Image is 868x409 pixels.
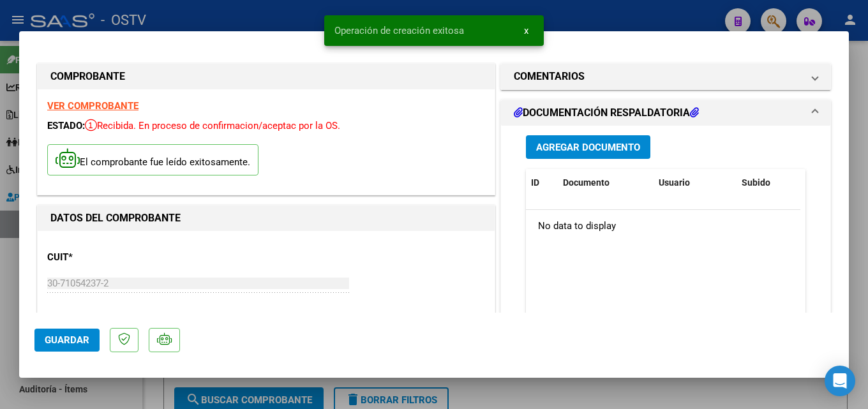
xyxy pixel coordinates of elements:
[526,135,650,159] button: Agregar Documento
[501,64,830,89] mat-expansion-panel-header: COMENTARIOS
[45,334,89,346] span: Guardar
[514,69,585,84] h1: COMENTARIOS
[85,120,340,131] span: Recibida. En proceso de confirmacion/aceptac por la OS.
[50,212,181,224] strong: DATOS DEL COMPROBANTE
[514,105,699,121] h1: DOCUMENTACIÓN RESPALDATORIA
[501,100,830,126] mat-expansion-panel-header: DOCUMENTACIÓN RESPALDATORIA
[558,169,654,197] datatable-header-cell: Documento
[47,250,179,265] p: CUIT
[524,25,528,36] span: x
[742,177,770,188] span: Subido
[737,169,800,197] datatable-header-cell: Subido
[47,144,258,175] p: El comprobante fue leído exitosamente.
[531,177,539,188] span: ID
[514,19,539,42] button: x
[825,366,855,396] div: Open Intercom Messenger
[501,126,830,390] div: DOCUMENTACIÓN RESPALDATORIA
[34,329,100,352] button: Guardar
[659,177,690,188] span: Usuario
[526,210,800,242] div: No data to display
[47,100,138,112] a: VER COMPROBANTE
[526,169,558,197] datatable-header-cell: ID
[334,24,464,37] span: Operación de creación exitosa
[47,120,85,131] span: ESTADO:
[563,177,610,188] span: Documento
[654,169,737,197] datatable-header-cell: Usuario
[50,70,125,82] strong: COMPROBANTE
[536,142,640,153] span: Agregar Documento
